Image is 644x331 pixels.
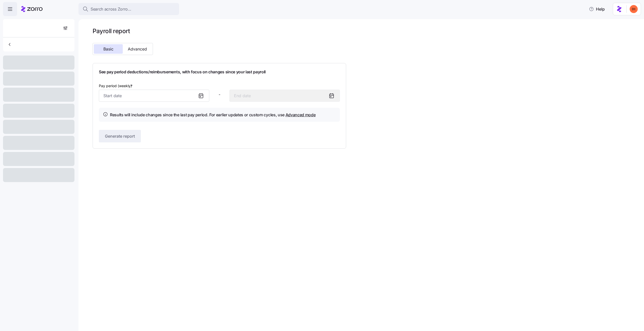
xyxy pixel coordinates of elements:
span: Search across Zorro... [91,6,131,12]
span: Basic [103,47,113,51]
span: Generate report [105,133,135,139]
button: Generate report [99,130,141,142]
input: End date [229,90,340,102]
span: Advanced [128,47,147,51]
span: - [219,91,220,98]
button: Search across Zorro... [78,3,179,15]
label: Pay period (weekly) [99,83,134,89]
img: f3711480c2c985a33e19d88a07d4c111 [630,5,638,13]
input: Start date [99,90,209,102]
h1: See pay period deductions/reimbursements, with focus on changes since your last payroll [99,69,340,75]
a: Advanced mode [286,112,316,117]
span: Help [589,6,605,12]
button: Help [585,4,609,14]
h4: Results will include changes since the last pay period. For earlier updates or custom cycles, use [110,112,316,118]
h1: Payroll report [93,27,346,35]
